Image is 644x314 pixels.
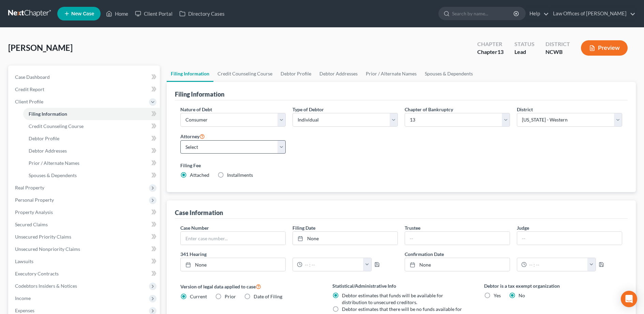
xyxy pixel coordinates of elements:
[15,246,80,252] span: Unsecured Nonpriority Claims
[177,251,401,258] label: 341 Hearing
[545,40,570,48] div: District
[10,218,160,231] a: Secured Claims
[23,120,160,132] a: Credit Counseling Course
[15,283,77,289] span: Codebtors Insiders & Notices
[23,132,160,145] a: Debtor Profile
[29,123,84,129] span: Credit Counseling Course
[621,291,637,307] div: Open Intercom Messenger
[10,206,160,218] a: Property Analysis
[405,106,453,113] label: Chapter of Bankruptcy
[517,106,533,113] label: District
[175,90,224,98] div: Filing Information
[181,258,285,271] a: None
[23,157,160,169] a: Prior / Alternate Names
[181,232,285,245] input: Enter case number...
[15,99,43,104] span: Client Profile
[180,224,209,231] label: Case Number
[497,48,504,55] span: 13
[10,83,160,96] a: Credit Report
[514,40,535,48] div: Status
[190,172,209,178] span: Attached
[15,258,33,264] span: Lawsuits
[29,172,77,178] span: Spouses & Dependents
[227,172,253,178] span: Installments
[254,294,282,299] span: Date of Filing
[526,8,549,20] a: Help
[517,224,529,231] label: Judge
[421,66,477,82] a: Spouses & Dependents
[175,209,223,217] div: Case Information
[15,271,59,276] span: Executory Contracts
[15,209,53,215] span: Property Analysis
[15,308,34,313] span: Expenses
[15,295,31,301] span: Income
[8,43,73,53] span: [PERSON_NAME]
[315,66,362,82] a: Debtor Addresses
[332,282,470,289] label: Statistical/Administrative Info
[10,71,160,83] a: Case Dashboard
[276,66,315,82] a: Debtor Profile
[293,232,398,245] a: None
[550,8,635,20] a: Law Offices of [PERSON_NAME]
[581,40,628,56] button: Preview
[176,8,228,20] a: Directory Cases
[23,145,160,157] a: Debtor Addresses
[180,106,212,113] label: Nature of Debt
[29,111,67,117] span: Filing Information
[29,135,59,141] span: Debtor Profile
[405,224,420,231] label: Trustee
[15,234,71,240] span: Unsecured Priority Claims
[180,282,318,290] label: Version of legal data applied to case
[23,169,160,182] a: Spouses & Dependents
[10,268,160,280] a: Executory Contracts
[29,160,79,166] span: Prior / Alternate Names
[15,86,44,92] span: Credit Report
[23,108,160,120] a: Filing Information
[167,66,213,82] a: Filing Information
[15,74,50,80] span: Case Dashboard
[519,292,525,298] span: No
[477,40,504,48] div: Chapter
[293,106,324,113] label: Type of Debtor
[452,7,514,20] input: Search by name...
[225,294,236,299] span: Prior
[405,232,510,245] input: --
[494,292,501,298] span: Yes
[132,8,176,20] a: Client Portal
[484,282,622,289] label: Debtor is a tax exempt organization
[362,66,421,82] a: Prior / Alternate Names
[71,11,94,16] span: New Case
[517,232,622,245] input: --
[10,255,160,268] a: Lawsuits
[180,132,205,140] label: Attorney
[342,292,443,305] span: Debtor estimates that funds will be available for distribution to unsecured creditors.
[213,66,276,82] a: Credit Counseling Course
[15,185,44,190] span: Real Property
[545,48,570,56] div: NCWB
[527,258,588,271] input: -- : --
[401,251,626,258] label: Confirmation Date
[190,294,207,299] span: Current
[29,148,67,154] span: Debtor Addresses
[293,224,315,231] label: Filing Date
[514,48,535,56] div: Lead
[477,48,504,56] div: Chapter
[180,162,622,169] label: Filing Fee
[10,243,160,255] a: Unsecured Nonpriority Claims
[10,231,160,243] a: Unsecured Priority Claims
[15,197,54,203] span: Personal Property
[103,8,132,20] a: Home
[302,258,363,271] input: -- : --
[15,222,48,227] span: Secured Claims
[405,258,510,271] a: None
